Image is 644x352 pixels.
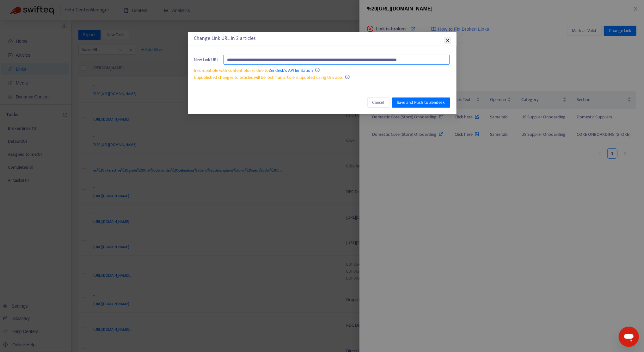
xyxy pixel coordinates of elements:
span: info-circle [315,68,320,72]
a: Zendesk's API limitation [269,67,313,74]
div: Change Link URL in 2 articles [194,35,450,42]
button: Cancel [367,97,389,108]
span: Incompatible with content blocks due to [194,67,313,74]
span: Save and Push to Zendesk [397,99,445,106]
span: info-circle [345,75,350,79]
iframe: Button to launch messaging window [619,327,639,347]
span: New Link URL [194,56,219,63]
span: close [445,38,450,43]
span: Cancel [372,99,384,106]
button: Close [444,37,451,44]
button: Save and Push to Zendesk [392,97,450,108]
span: Unpublished changes to articles will be lost if an article is updated using this app. [194,74,343,81]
